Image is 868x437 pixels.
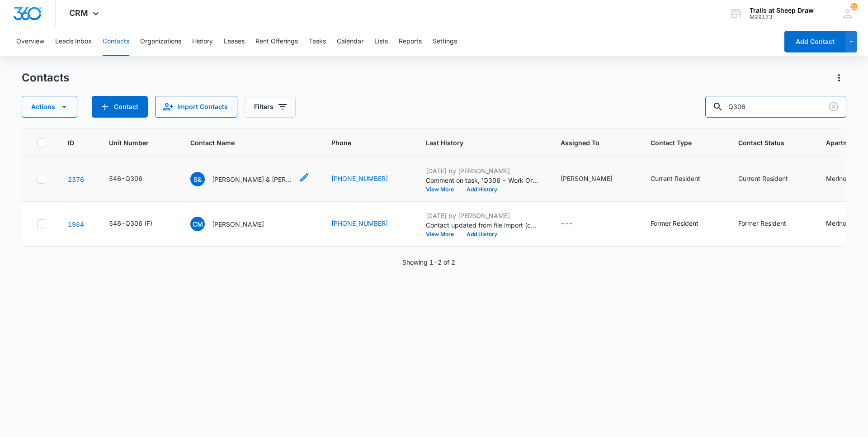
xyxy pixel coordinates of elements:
[651,174,717,185] div: Contact Type - Current Resident - Select to Edit Field
[224,27,245,56] button: Leases
[192,27,213,56] button: History
[331,174,404,185] div: Phone - 608-397-2967 - Select to Edit Field
[331,174,388,183] a: [PHONE_NUMBER]
[16,27,44,56] button: Overview
[832,71,846,85] button: Actions
[738,138,791,147] span: Contact Status
[331,138,391,147] span: Phone
[309,27,326,56] button: Tasks
[426,187,460,192] button: View More
[651,218,698,228] div: Former Resident
[109,218,152,228] div: 546-Q306 (F)
[68,220,84,228] a: Navigate to contact details page for Cassandra Mort
[750,14,814,20] div: account id
[460,232,504,237] button: Add History
[651,218,715,229] div: Contact Type - Former Resident - Select to Edit Field
[826,100,841,114] button: Clear
[426,176,539,185] p: Comment on task, 'Q306 - Work Order ' "Moved the left track more to the left was a little bowed a...
[561,218,589,229] div: Assigned To - - Select to Edit Field
[426,232,460,237] button: View More
[68,138,74,147] span: ID
[22,71,69,85] h1: Contacts
[850,3,858,10] div: notifications count
[426,138,526,147] span: Last History
[850,3,858,10] span: 119
[561,174,629,185] div: Assigned To - Thomas Murphy - Select to Edit Field
[331,218,404,229] div: Phone - 957-965-1164 - Select to Edit Field
[245,96,296,118] button: Filters
[190,217,205,231] span: CM
[69,8,88,18] span: CRM
[109,174,159,185] div: Unit Number - 546-Q306 - Select to Edit Field
[426,211,539,220] p: [DATE] by [PERSON_NAME]
[826,174,863,185] div: Apartment Type - Merino - Select to Edit Field
[212,219,264,229] p: [PERSON_NAME]
[426,166,539,176] p: [DATE] by [PERSON_NAME]
[784,31,845,52] button: Add Contact
[750,7,814,14] div: account name
[109,138,169,147] span: Unit Number
[190,172,310,186] div: Contact Name - Stacy & Jamie Hanson - Select to Edit Field
[738,174,788,183] div: Current Resident
[433,27,457,56] button: Settings
[212,175,293,184] p: [PERSON_NAME] & [PERSON_NAME]
[109,218,169,229] div: Unit Number - 546-Q306 (F) - Select to Edit Field
[705,96,846,118] input: Search Contacts
[140,27,181,56] button: Organizations
[460,187,504,192] button: Add History
[651,138,703,147] span: Contact Type
[738,174,804,185] div: Contact Status - Current Resident - Select to Edit Field
[374,27,388,56] button: Lists
[561,138,616,147] span: Assigned To
[92,96,148,118] button: Add Contact
[109,174,142,183] div: 546-Q306
[399,27,422,56] button: Reports
[331,218,388,228] a: [PHONE_NUMBER]
[255,27,298,56] button: Rent Offerings
[22,96,77,118] button: Actions
[190,217,280,231] div: Contact Name - Cassandra Mort - Select to Edit Field
[55,27,92,56] button: Leads Inbox
[826,174,846,183] div: Merino
[103,27,129,56] button: Contacts
[68,176,84,183] a: Navigate to contact details page for Stacy & Jamie Hanson
[426,220,539,230] p: Contact updated from file import (contacts-20231023195256.csv): --
[738,218,802,229] div: Contact Status - Former Resident - Select to Edit Field
[738,218,786,228] div: Former Resident
[561,174,613,183] div: [PERSON_NAME]
[337,27,363,56] button: Calendar
[155,96,237,118] button: Import Contacts
[190,138,297,147] span: Contact Name
[651,174,700,183] div: Current Resident
[826,218,846,228] div: Merino
[826,218,863,229] div: Apartment Type - Merino - Select to Edit Field
[561,218,573,229] div: ---
[190,172,205,186] span: S&
[402,257,455,267] p: Showing 1-2 of 2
